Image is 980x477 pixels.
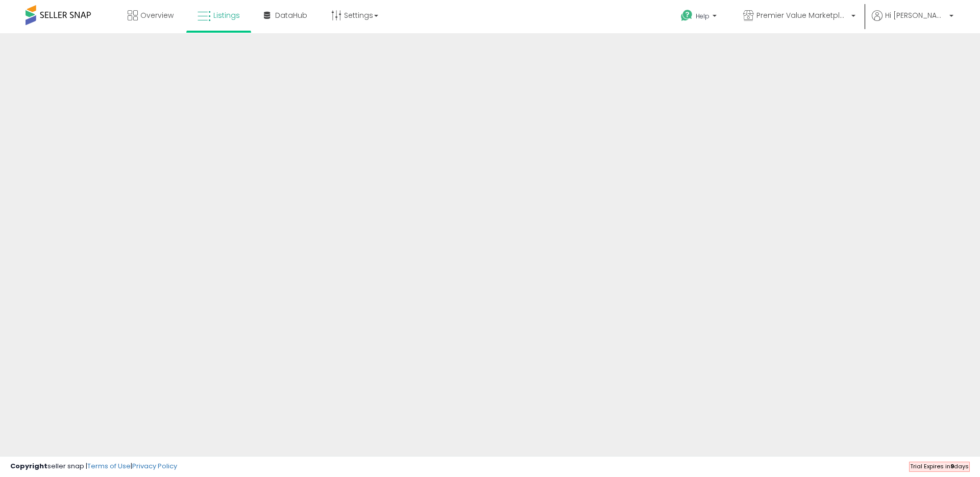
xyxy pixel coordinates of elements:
[275,10,307,20] span: DataHub
[140,10,174,20] span: Overview
[680,9,693,22] i: Get Help
[696,12,709,20] span: Help
[213,10,240,20] span: Listings
[885,10,946,20] span: Hi [PERSON_NAME]
[673,2,727,33] a: Help
[872,10,953,33] a: Hi [PERSON_NAME]
[756,10,848,20] span: Premier Value Marketplace LLC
